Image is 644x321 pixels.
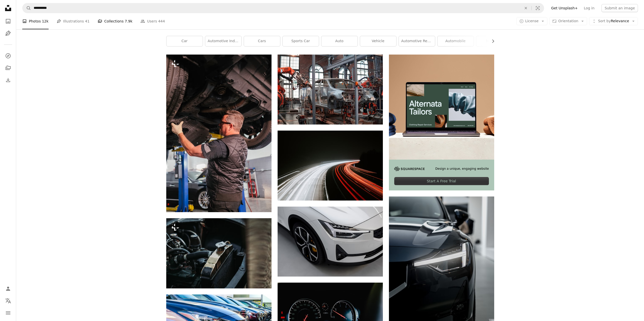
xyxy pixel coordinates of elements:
[389,273,494,278] a: a black car is parked in a garage
[125,18,132,24] span: 7.9k
[57,13,90,29] a: Illustrations 41
[278,239,383,244] a: a white car is parked in a garage
[98,13,132,29] a: Collections 7.9k
[438,36,474,46] a: automobile
[3,16,13,26] a: Photos
[166,218,272,288] img: a close up of the engine of an old car
[389,55,494,191] a: Design a unique, engaging websiteStart A Free Trial
[205,36,241,46] a: automotive industry
[394,177,489,185] div: Start A Free Trial
[598,19,629,24] span: Relevance
[488,36,494,46] button: scroll list to the right
[158,18,165,24] span: 444
[389,55,494,160] img: file-1707885205802-88dd96a21c72image
[278,207,383,277] img: a white car is parked in a garage
[167,36,203,46] a: car
[435,167,489,171] span: Design a unique, engaging website
[598,19,611,23] span: Sort by
[85,18,90,24] span: 41
[140,13,165,29] a: Users 444
[283,36,319,46] a: sports car
[3,296,13,306] button: Language
[3,63,13,73] a: Collections
[581,4,597,12] a: Log in
[3,3,13,14] a: Home — Unsplash
[278,163,383,168] a: time lapse photography of vehicles
[3,51,13,61] a: Explore
[520,3,531,13] button: Clear
[549,17,587,25] button: Orientation
[166,251,272,255] a: a close up of the engine of an old car
[22,3,544,13] form: Find visuals sitewide
[3,284,13,294] a: Log in / Sign up
[360,36,396,46] a: vehicle
[166,55,272,212] img: a man working on a car in a garage
[166,131,272,135] a: a man working on a car in a garage
[525,19,539,23] span: License
[278,55,383,125] img: gray vehicle being fixed inside factory using robot machines
[476,36,512,46] a: mechanic
[516,17,548,25] button: License
[23,3,31,13] button: Search Unsplash
[244,36,280,46] a: cars
[589,17,638,25] button: Sort byRelevance
[532,3,544,13] button: Visual search
[3,308,13,318] button: Menu
[278,131,383,201] img: time lapse photography of vehicles
[558,19,578,23] span: Orientation
[3,75,13,85] a: Download History
[399,36,435,46] a: automotive repair
[601,4,638,12] button: Submit an image
[321,36,358,46] a: auto
[394,167,425,171] img: file-1705255347840-230a6ab5bca9image
[3,28,13,38] a: Illustrations
[278,314,383,318] a: macrshot photography gauge cluster
[548,4,581,12] a: Get Unsplash+
[278,87,383,92] a: gray vehicle being fixed inside factory using robot machines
